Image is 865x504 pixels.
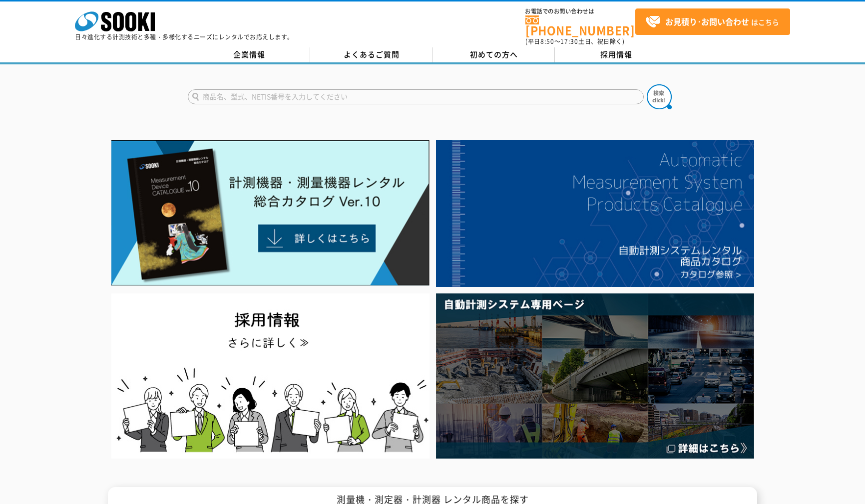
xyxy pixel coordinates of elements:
p: 日々進化する計測技術と多種・多様化するニーズにレンタルでお応えします。 [75,34,294,40]
a: 企業情報 [188,47,310,62]
a: 初めての方へ [432,47,555,62]
span: 8:50 [540,37,554,46]
img: 自動計測システム専用ページ [436,293,754,459]
img: Catalog Ver10 [111,140,430,286]
span: はこちら [645,14,779,29]
strong: お見積り･お問い合わせ [665,15,749,27]
span: 17:30 [560,37,578,46]
input: 商品名、型式、NETIS番号を入力してください [188,89,644,104]
span: お電話でのお問い合わせは [525,8,635,14]
img: SOOKI recruit [111,293,430,459]
a: 採用情報 [555,47,677,62]
span: 初めての方へ [470,49,518,60]
a: よくあるご質問 [310,47,432,62]
img: 自動計測システムカタログ [436,140,754,287]
a: お見積り･お問い合わせはこちら [635,8,790,35]
span: (平日 ～ 土日、祝日除く) [525,37,624,46]
img: btn_search.png [647,84,672,109]
a: [PHONE_NUMBER] [525,15,635,36]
